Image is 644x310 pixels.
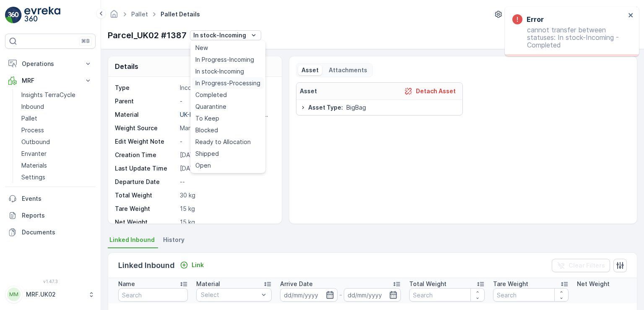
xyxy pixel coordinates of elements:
[196,280,220,288] p: Material
[115,97,177,105] p: Parent
[5,207,96,224] a: Reports
[577,280,610,288] p: Net Weight
[5,55,96,72] button: Operations
[195,126,218,134] span: Blocked
[512,26,626,49] p: cannot transfer between statuses: In stock-Incoming - Completed
[552,259,610,272] button: Clear Filters
[180,124,273,132] p: Manual
[24,7,60,24] img: logo_light-DOdMpM7g.png
[177,260,207,270] button: Link
[21,91,75,99] p: Insights TerraCycle
[18,89,96,101] a: Insights TerraCycle
[195,91,227,99] span: Completed
[180,97,273,105] p: -
[109,13,119,20] a: Homepage
[195,114,219,123] span: To Keep
[131,11,148,18] a: Pallet
[21,173,45,181] p: Settings
[5,190,96,207] a: Events
[180,137,273,146] p: -
[108,29,187,42] p: Parcel_UK02 #1387
[180,111,268,118] p: UK-PI0001 I Aluminium flexible...
[195,138,251,146] span: Ready to Allocation
[26,290,84,299] p: MRF.UK02
[115,61,138,71] p: Details
[115,137,177,146] p: Edit Weight Note
[300,87,317,95] p: Asset
[22,60,79,68] p: Operations
[569,261,605,270] p: Clear Filters
[195,161,211,170] span: Open
[18,124,96,136] a: Process
[180,218,273,226] p: 15 kg
[18,101,96,113] a: Inbound
[195,150,219,158] span: Shipped
[21,102,44,111] p: Inbound
[21,126,44,134] p: Process
[118,280,135,288] p: Name
[195,102,226,111] span: Quarantine
[180,178,273,186] p: --
[115,84,177,92] p: Type
[193,31,246,39] p: In stock-Incoming
[280,288,338,302] input: dd/mm/yyyy
[22,211,92,220] p: Reports
[195,55,254,64] span: In Progress-Incoming
[21,161,47,170] p: Materials
[18,148,96,160] a: Envanter
[308,103,343,112] span: Asset Type :
[527,14,544,24] h3: Error
[118,288,188,302] input: Search
[628,12,634,20] button: close
[115,218,177,226] p: Net Weight
[344,288,401,302] input: dd/mm/yyyy
[159,10,202,18] span: Pallet Details
[190,40,265,173] ul: In stock-Incoming
[115,124,177,132] p: Weight Source
[280,280,313,288] p: Arrive Date
[180,164,273,173] p: [DATE] 10:40
[115,164,177,173] p: Last Update Time
[115,110,177,119] p: Material
[163,236,184,244] span: History
[81,38,90,45] p: ⌘B
[115,205,177,213] p: Tare Weight
[401,86,459,96] button: Detach Asset
[195,44,208,52] span: New
[118,260,175,271] p: Linked Inbound
[201,291,259,299] p: Select
[329,66,367,74] p: Attachments
[192,261,204,269] p: Link
[5,224,96,241] a: Documents
[180,205,273,213] p: 15 kg
[493,288,569,302] input: Search
[409,288,485,302] input: Search
[5,7,22,24] img: logo
[180,151,273,159] p: [DATE] 15:15
[109,236,155,244] span: Linked Inbound
[493,280,528,288] p: Tare Weight
[21,138,50,146] p: Outbound
[195,67,244,76] span: In stock-Incoming
[190,30,261,40] button: In stock-Incoming
[180,191,273,200] p: 30 kg
[5,286,96,303] button: MMMRF.UK02
[416,87,456,95] p: Detach Asset
[22,194,92,203] p: Events
[18,171,96,183] a: Settings
[21,114,37,123] p: Pallet
[195,79,260,87] span: In Progress-Processing
[115,191,177,200] p: Total Weight
[18,136,96,148] a: Outbound
[5,72,96,89] button: MRF
[339,290,342,300] p: -
[346,103,366,112] span: BigBag
[18,160,96,171] a: Materials
[5,279,96,284] span: v 1.47.3
[18,113,96,124] a: Pallet
[21,150,47,158] p: Envanter
[409,280,447,288] p: Total Weight
[115,151,177,159] p: Creation Time
[22,228,92,236] p: Documents
[7,288,21,301] div: MM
